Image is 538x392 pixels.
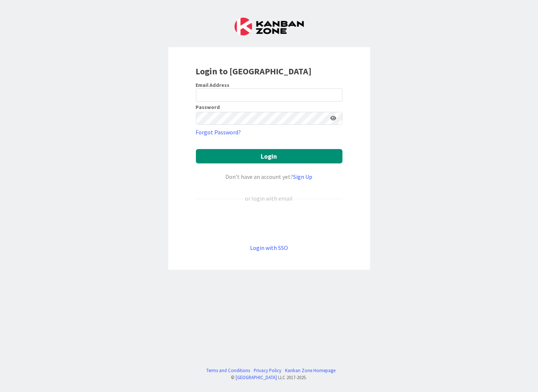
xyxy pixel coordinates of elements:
a: Sign Up [293,173,313,180]
div: or login with email [243,194,295,203]
a: [GEOGRAPHIC_DATA] [236,374,277,380]
div: © LLC 2017- 2025 . [203,374,335,381]
b: Login to [GEOGRAPHIC_DATA] [196,66,312,77]
iframe: Sign in with Google Button [192,215,346,231]
img: Kanban Zone [235,18,304,35]
button: Login [196,149,342,163]
a: Privacy Policy [254,367,281,374]
a: Forgot Password? [196,128,241,137]
a: Terms and Conditions [206,367,250,374]
div: Don’t have an account yet? [196,172,342,181]
label: Email Address [196,82,230,88]
label: Password [196,105,220,110]
a: Kanban Zone Homepage [285,367,335,374]
a: Login with SSO [250,244,288,251]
